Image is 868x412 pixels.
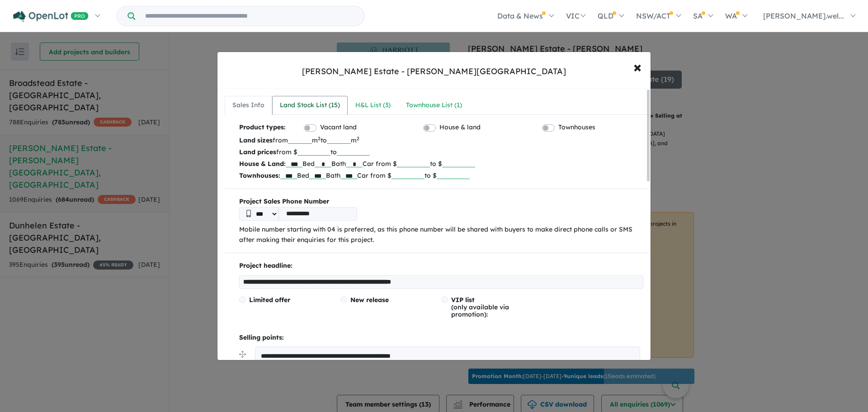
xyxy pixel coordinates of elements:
[232,100,264,111] div: Sales Info
[633,57,642,76] span: ×
[239,160,286,168] b: House & Land:
[239,196,643,207] b: Project Sales Phone Number
[239,171,280,180] b: Townhouses:
[439,122,481,133] label: House & land
[239,148,276,156] b: Land prices
[239,351,246,358] img: drag.svg
[249,296,290,304] span: Limited offer
[246,210,251,217] img: Phone icon
[137,6,363,26] input: Try estate name, suburb, builder or developer
[239,122,286,134] b: Product types:
[280,100,340,111] div: Land Stock List ( 15 )
[357,135,359,142] sup: 2
[239,170,643,181] p: Bed Bath Car from $ to $
[451,296,509,318] span: (only available via promotion):
[350,296,389,304] span: New release
[355,100,391,111] div: H&L List ( 3 )
[239,146,643,158] p: from $ to
[451,296,475,304] span: VIP list
[406,100,462,111] div: Townhouse List ( 1 )
[318,135,321,142] sup: 2
[239,136,273,144] b: Land sizes
[763,11,844,20] span: [PERSON_NAME].wel...
[239,332,643,343] p: Selling points:
[239,158,643,170] p: Bed Bath Car from $ to $
[13,11,89,22] img: Openlot PRO Logo White
[302,66,566,77] div: [PERSON_NAME] Estate - [PERSON_NAME][GEOGRAPHIC_DATA]
[239,224,643,246] p: Mobile number starting with 04 is preferred, as this phone number will be shared with buyers to m...
[239,134,643,146] p: from m to m
[320,122,357,133] label: Vacant land
[239,260,643,271] p: Project headline:
[558,122,595,133] label: Townhouses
